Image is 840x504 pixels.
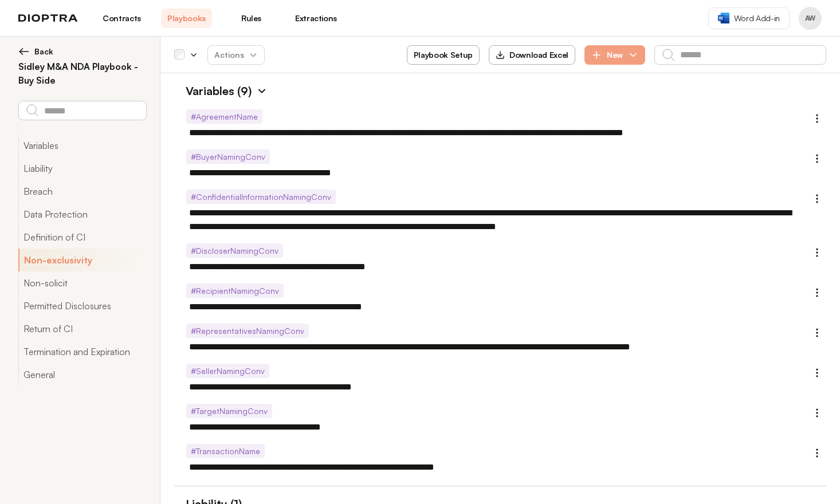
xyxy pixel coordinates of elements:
a: Rules [226,9,277,28]
button: Non-solicit [18,271,146,294]
span: # TargetNamingConv [186,404,272,418]
button: Playbook Setup [407,45,480,65]
a: Contracts [96,9,147,28]
span: Actions [205,45,267,65]
a: Playbooks [161,9,212,28]
button: New [584,45,645,65]
span: # RecipientNamingConv [186,283,284,298]
span: # AgreementName [186,109,262,124]
button: Back [18,46,146,57]
span: Word Add-in [734,13,780,24]
h1: Variables (9) [174,82,252,100]
button: Actions [207,45,265,65]
span: # BuyerNamingConv [186,149,270,164]
img: word [718,13,729,23]
button: Data Protection [18,203,146,226]
a: Word Add-in [708,7,790,29]
button: Download Excel [489,45,575,65]
button: General [18,363,146,386]
img: logo [18,14,78,22]
div: Select all [174,50,185,60]
span: Back [34,46,53,57]
span: # DiscloserNamingConv [186,243,283,258]
span: # SellerNamingConv [186,364,269,378]
button: Permitted Disclosures [18,294,146,317]
span: # RepresentativesNamingConv [186,324,309,338]
button: Profile menu [799,7,822,30]
img: left arrow [18,46,30,57]
button: Non-exclusivity [18,249,146,271]
button: Liability [18,157,146,180]
span: # TransactionName [186,444,265,458]
button: Definition of CI [18,226,146,249]
h2: Sidley M&A NDA Playbook - Buy Side [18,60,146,87]
img: Expand [256,85,268,97]
button: Variables [18,134,146,157]
button: Termination and Expiration [18,340,146,363]
a: Extractions [291,9,342,28]
button: Breach [18,180,146,203]
button: Return of CI [18,317,146,340]
span: # ConfidentialInformationNamingConv [186,190,336,204]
